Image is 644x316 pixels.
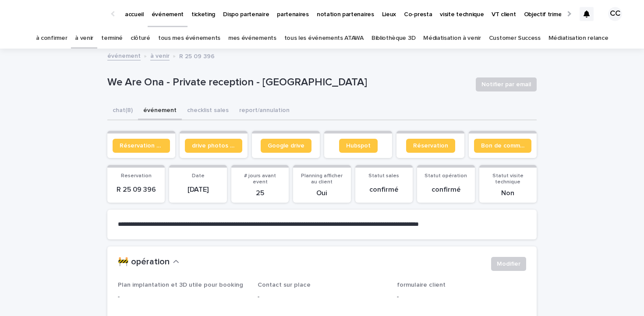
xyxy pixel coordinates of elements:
span: Date [192,173,205,179]
button: événement [138,102,182,120]
button: chat (8) [107,102,138,120]
a: Médiatisation relance [548,28,609,49]
p: Non [485,189,531,197]
span: # jours avant event [244,173,276,185]
p: confirmé [422,186,469,194]
a: terminé [101,28,123,49]
p: [DATE] [174,186,221,194]
span: Statut opération [425,173,467,179]
a: clôturé [131,28,150,49]
span: Hubspot [346,143,371,149]
h2: 🚧 opération [118,257,170,267]
a: tous mes événements [158,28,220,49]
a: Hubspot [339,139,378,153]
a: Bon de commande [474,139,531,153]
span: Plan implantation et 3D utile pour booking [118,282,243,288]
a: mes événements [228,28,276,49]
span: Contact sur place [258,282,311,288]
div: CC [608,7,622,21]
span: Notifier par email [481,80,531,89]
p: - [397,292,526,302]
p: confirmé [361,186,407,194]
a: drive photos coordinateur [185,139,242,153]
p: - [258,292,387,302]
a: Médiatisation à venir [423,28,481,49]
span: drive photos coordinateur [192,143,235,149]
span: Statut visite technique [492,173,524,185]
button: report/annulation [234,102,295,120]
span: Planning afficher au client [301,173,343,185]
button: Notifier par email [476,77,537,91]
a: événement [107,50,141,60]
a: tous les événements ATAWA [284,28,364,49]
span: Réservation [413,143,448,149]
a: Bibliothèque 3D [372,28,415,49]
a: à venir [150,50,170,60]
p: - [118,292,247,302]
span: Réservation client [120,143,163,149]
p: R 25 09 396 [179,51,215,60]
p: Oui [298,189,345,197]
span: Google drive [268,143,304,149]
p: R 25 09 396 [113,186,159,194]
span: Statut sales [368,173,399,179]
span: Bon de commande [481,143,524,149]
button: Modifier [491,257,526,271]
span: formulaire client [397,282,446,288]
p: 25 [237,189,283,197]
p: We Are Ona - Private reception - [GEOGRAPHIC_DATA] [107,76,469,89]
a: Réservation client [113,139,170,153]
a: Réservation [406,139,455,153]
a: à venir [75,28,93,49]
a: Google drive [261,139,311,153]
a: Customer Success [489,28,541,49]
span: Reservation [121,173,152,179]
a: à confirmer [36,28,67,49]
button: checklist sales [182,102,234,120]
span: Modifier [497,260,520,268]
button: 🚧 opération [118,257,179,267]
img: Ls34BcGeRexTGTNfXpUC [18,5,103,23]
